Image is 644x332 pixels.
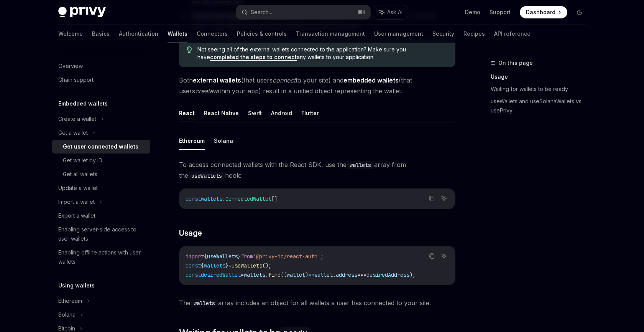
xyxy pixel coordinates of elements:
div: Import a wallet [58,197,95,206]
span: The array includes an object for all wallets a user has connected to your site. [179,297,455,308]
span: import [186,253,204,260]
button: Swift [248,104,262,122]
span: ); [409,271,416,278]
span: Ask AI [387,8,402,16]
code: wallets [191,299,218,307]
span: useWallets [207,253,238,260]
span: On this page [498,58,533,68]
code: wallets [347,161,374,169]
span: wallets [201,195,222,202]
span: = [241,271,244,278]
span: '@privy-io/react-auth' [253,253,320,260]
span: Not seeing all of the external wallets connected to the application? Make sure you have any walle... [197,46,448,61]
span: . [333,271,336,278]
button: Search...⌘K [236,5,370,19]
button: Ethereum [179,132,205,150]
button: Ask AI [374,5,408,19]
span: } [225,262,228,269]
span: wallets [204,262,225,269]
div: Get all wallets [63,170,97,179]
a: Support [490,8,511,16]
a: Demo [465,8,480,16]
span: ⌘ K [358,9,366,15]
span: To access connected wallets with the React SDK, use the array from the hook: [179,159,455,181]
span: desiredWallet [201,271,241,278]
a: Overview [52,59,150,73]
span: Usage [179,228,202,238]
div: Ethereum [58,296,82,306]
a: API reference [494,25,531,43]
div: Get a wallet [58,128,88,137]
div: Export a wallet [58,211,95,220]
span: ConnectedWallet [225,195,271,202]
div: Solana [58,310,76,319]
button: React [179,104,195,122]
a: completed the steps to connect [210,54,297,61]
button: Solana [214,132,233,150]
span: (( [281,271,287,278]
span: => [308,271,314,278]
div: Update a wallet [58,183,98,193]
span: ; [320,253,324,260]
a: Transaction management [296,25,365,43]
button: Copy the contents from the code block [427,251,437,261]
strong: external wallets [193,76,241,84]
strong: embedded wallets [343,76,399,84]
a: Welcome [58,25,83,43]
div: Get wallet by ID [63,156,102,165]
span: const [186,271,201,278]
em: create [195,87,213,95]
div: Enabling server-side access to user wallets [58,225,146,243]
a: Waiting for wallets to be ready [491,83,592,95]
button: Ask AI [439,193,449,203]
span: Both (that users to your site) and (that users within your app) result in a unified object repres... [179,75,455,96]
a: Connectors [197,25,228,43]
a: Get wallet by ID [52,154,150,167]
span: from [241,253,253,260]
div: Get user connected wallets [63,142,138,151]
a: Update a wallet [52,181,150,195]
a: Recipes [463,25,485,43]
div: Enabling offline actions with user wallets [58,248,146,266]
a: User management [374,25,423,43]
button: Ask AI [439,251,449,261]
span: . [265,271,268,278]
span: = [228,262,232,269]
div: Overview [58,61,83,71]
code: useWallets [188,172,225,180]
h5: Using wallets [58,281,95,290]
span: } [238,253,241,260]
span: wallet [287,271,305,278]
span: ) [305,271,308,278]
button: Copy the contents from the code block [427,193,437,203]
a: Usage [491,71,592,83]
button: Toggle dark mode [573,6,586,18]
span: wallets [244,271,265,278]
span: [] [271,195,278,202]
span: { [204,253,207,260]
button: React Native [204,104,239,122]
h5: Embedded wallets [58,99,108,108]
a: Get all wallets [52,167,150,181]
button: Flutter [301,104,319,122]
span: find [268,271,281,278]
a: Chain support [52,73,150,87]
img: dark logo [58,7,106,18]
a: Basics [92,25,110,43]
a: Enabling server-side access to user wallets [52,223,150,246]
a: Enabling offline actions with user wallets [52,246,150,269]
span: Dashboard [526,8,555,16]
svg: Tip [187,46,192,53]
a: Policies & controls [237,25,287,43]
span: (); [262,262,271,269]
div: Create a wallet [58,114,96,124]
span: desiredAddress [366,271,409,278]
a: Get user connected wallets [52,140,150,154]
span: useWallets [232,262,262,269]
div: Search... [251,8,272,17]
a: useWallets and useSolanaWallets vs. usePrivy [491,95,592,117]
span: { [201,262,204,269]
span: : [222,195,225,202]
a: Security [432,25,454,43]
a: Wallets [168,25,187,43]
